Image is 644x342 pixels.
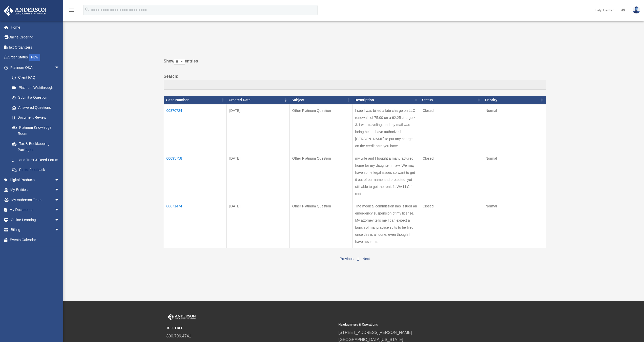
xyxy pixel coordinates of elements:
[7,165,65,175] a: Portal Feedback
[483,200,546,248] td: Normal
[289,104,352,152] td: Other Platinum Question
[339,337,403,342] a: [GEOGRAPHIC_DATA][US_STATE]
[167,314,197,320] img: Anderson Advisors Platinum Portal
[420,96,483,104] th: Status: activate to sort column ascending
[7,155,65,165] a: Land Trust & Deed Forum
[4,175,67,185] a: Digital Productsarrow_drop_down
[54,225,65,235] span: arrow_drop_down
[339,330,412,335] a: [STREET_ADDRESS][PERSON_NAME]
[167,326,335,331] small: TOLL FREE
[4,235,67,245] a: Events Calendar
[2,6,48,16] img: Anderson Advisors Platinum Portal
[164,200,227,248] td: 00671474
[420,104,483,152] td: Closed
[352,96,420,104] th: Description: activate to sort column ascending
[54,185,65,195] span: arrow_drop_down
[4,22,67,32] a: Home
[4,42,67,52] a: Tax Organizers
[164,58,546,70] label: Show entries
[68,7,74,13] i: menu
[7,102,62,113] a: Answered Questions
[7,113,65,123] a: Document Review
[4,195,67,205] a: My Anderson Teamarrow_drop_down
[7,139,65,155] a: Tax & Bookkeeping Packages
[289,152,352,200] td: Other Platinum Question
[4,225,67,235] a: Billingarrow_drop_down
[164,104,227,152] td: 00870724
[7,93,65,103] a: Submit a Question
[363,257,370,261] a: Next
[167,334,191,338] a: 800.706.4741
[7,82,65,93] a: Platinum Walkthrough
[164,152,227,200] td: 00695758
[54,205,65,215] span: arrow_drop_down
[483,104,546,152] td: Normal
[227,104,290,152] td: [DATE]
[340,257,353,261] a: Previous
[4,52,67,63] a: Order StatusNEW
[4,205,67,215] a: My Documentsarrow_drop_down
[420,200,483,248] td: Closed
[227,152,290,200] td: [DATE]
[4,185,67,195] a: My Entitiesarrow_drop_down
[164,96,227,104] th: Case Number: activate to sort column ascending
[174,59,185,65] select: Showentries
[483,152,546,200] td: Normal
[420,152,483,200] td: Closed
[7,73,65,83] a: Client FAQ
[85,7,90,12] i: search
[227,96,290,104] th: Created Date: activate to sort column ascending
[54,195,65,205] span: arrow_drop_down
[68,9,74,13] a: menu
[352,200,420,248] td: The medical commission has issued an emergency suspension of my license. My attorney tells me I c...
[54,62,65,73] span: arrow_drop_down
[289,200,352,248] td: Other Platinum Question
[4,62,65,73] a: Platinum Q&Aarrow_drop_down
[4,215,67,225] a: Online Learningarrow_drop_down
[483,96,546,104] th: Priority: activate to sort column ascending
[352,152,420,200] td: my wife and I bought a manufactured home for my daughter in law. We may have some legal issues so...
[4,32,67,42] a: Online Ordering
[54,175,65,185] span: arrow_drop_down
[227,200,290,248] td: [DATE]
[633,6,640,14] img: User Pic
[289,96,352,104] th: Subject: activate to sort column ascending
[164,80,546,90] input: Search:
[357,257,359,261] a: 1
[352,104,420,152] td: I see I was billed a late charge on LLC renewals of 75.00 on a 62.25 charge x 3. I was traveling,...
[29,54,40,61] div: NEW
[54,215,65,225] span: arrow_drop_down
[164,73,546,90] label: Search:
[7,122,65,139] a: Platinum Knowledge Room
[339,322,507,327] small: Headquarters & Operations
